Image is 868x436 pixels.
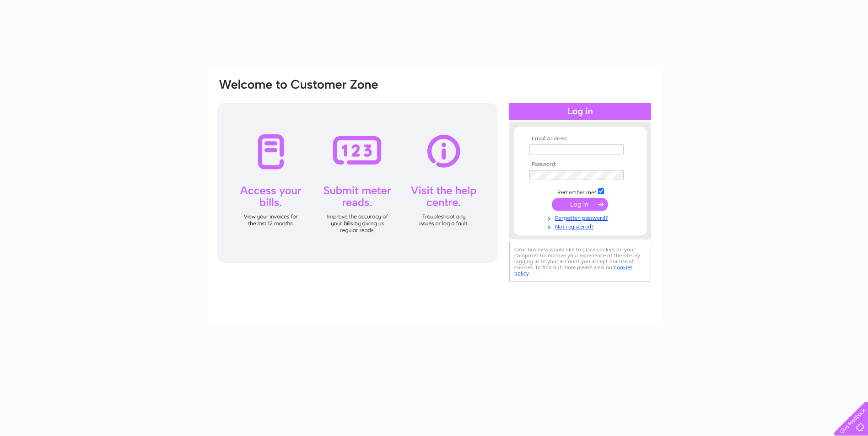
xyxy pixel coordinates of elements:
[529,213,633,222] a: Forgotten password?
[527,161,633,168] th: Password:
[514,264,632,276] a: cookies policy
[527,187,633,196] td: Remember me?
[529,222,633,230] a: Not registered?
[552,198,608,211] input: Submit
[527,136,633,142] th: Email Address:
[509,242,651,282] div: Clear Business would like to place cookies on your computer to improve your experience of the sit...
